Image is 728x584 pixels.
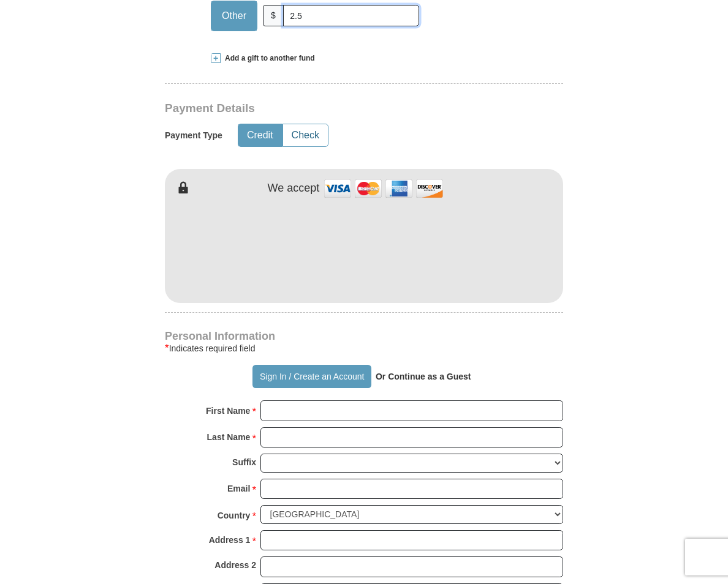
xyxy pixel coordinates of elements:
[214,556,256,574] strong: Address 2
[283,124,328,147] button: Check
[227,480,250,497] strong: Email
[206,402,250,419] strong: First Name
[322,175,445,201] img: credit cards accepted
[165,102,477,116] h3: Payment Details
[263,5,284,26] span: $
[165,331,563,341] h4: Personal Information
[232,454,256,471] strong: Suffix
[216,7,252,25] span: Other
[252,365,371,388] button: Sign In / Create an Account
[283,5,419,26] input: Other Amount
[238,124,282,147] button: Credit
[209,531,251,548] strong: Address 1
[376,372,471,381] strong: Or Continue as a Guest
[218,507,251,524] strong: Country
[165,341,563,356] div: Indicates required field
[268,182,320,195] h4: We accept
[207,429,251,446] strong: Last Name
[165,130,222,141] h5: Payment Type
[221,53,315,64] span: Add a gift to another fund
